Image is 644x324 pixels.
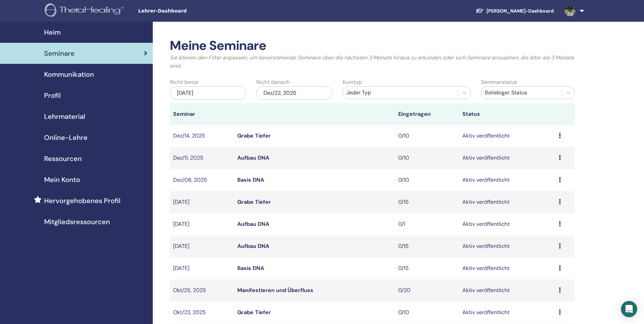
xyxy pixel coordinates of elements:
td: Aktiv veröffentlicht [459,235,555,257]
th: Seminar [170,103,234,125]
p: Sie können den Filter anpassen, um bevorstehende Seminare über die nächsten 3 Monate hinaus zu er... [170,54,575,70]
td: 0/15 [395,235,459,257]
label: Nicht danach [256,78,290,86]
a: Grabe Tiefer [237,198,271,205]
label: Seminarstatus [481,78,517,86]
span: Kommunikation [44,69,94,79]
td: [DATE] [170,191,234,213]
td: [DATE] [170,235,234,257]
td: 0/10 [395,125,459,147]
a: [PERSON_NAME]-Dashboard [470,5,559,17]
label: Nicht bevor [170,78,199,86]
div: [DATE] [170,86,246,100]
a: Manifestieren und Überfluss [237,287,313,294]
a: Basis DNA [237,265,264,272]
td: Okt/25, 2025 [170,280,234,302]
td: Dez/11, 2025 [170,147,234,169]
td: Aktiv veröffentlicht [459,302,555,324]
td: 0/10 [395,302,459,324]
div: Open Intercom Messenger [621,301,637,317]
th: Eingetragen [395,103,459,125]
td: Aktiv veröffentlicht [459,191,555,213]
td: Aktiv veröffentlicht [459,125,555,147]
span: Hervorgehobenes Profil [44,196,121,206]
td: Aktiv veröffentlicht [459,147,555,169]
img: logo.png [45,3,126,19]
div: Beliebiger Status [485,89,558,97]
td: 0/15 [395,257,459,280]
label: Kurstyp [343,78,362,86]
a: Aufbau DNA [237,242,269,250]
span: Profil [44,90,61,101]
span: Mitgliedsressourcen [44,217,110,227]
span: Lehrer-Dashboard [138,7,240,15]
td: Dez/08, 2025 [170,169,234,191]
span: Lehrmaterial [44,111,85,122]
a: Basis DNA [237,176,264,183]
td: Aktiv veröffentlicht [459,213,555,235]
div: Dez/22, 2025 [256,86,333,100]
img: default.jpg [565,5,575,16]
th: Status [459,103,555,125]
td: Dez/14, 2025 [170,125,234,147]
span: Ressourcen [44,154,82,164]
span: Heim [44,27,61,37]
td: Okt/23, 2025 [170,302,234,324]
a: Grabe Tiefer [237,132,271,139]
td: [DATE] [170,257,234,280]
span: Seminare [44,48,75,58]
span: Mein Konto [44,175,80,185]
a: Aufbau DNA [237,154,269,161]
td: 0/10 [395,169,459,191]
td: 0/15 [395,191,459,213]
h2: Meine Seminare [170,38,575,54]
td: 0/10 [395,147,459,169]
td: 0/20 [395,280,459,302]
a: Aufbau DNA [237,220,269,228]
a: Grabe Tiefer [237,309,271,316]
td: Aktiv veröffentlicht [459,169,555,191]
div: Jeder Typ [346,89,455,97]
td: Aktiv veröffentlicht [459,280,555,302]
span: Online-Lehre [44,132,88,143]
img: graduation-cap-white.svg [476,8,484,14]
td: [DATE] [170,213,234,235]
td: Aktiv veröffentlicht [459,257,555,280]
td: 0/1 [395,213,459,235]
